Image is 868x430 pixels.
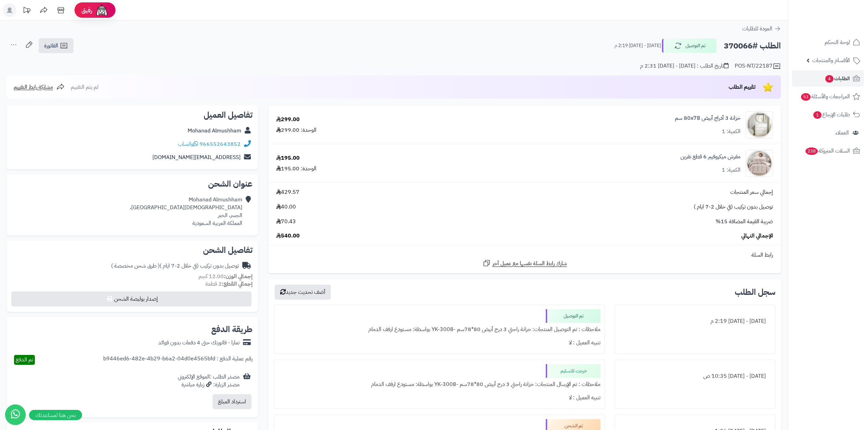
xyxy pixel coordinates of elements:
div: 195.00 [276,154,300,162]
div: رقم عملية الدفع : b9446ed6-482e-4b29-b6a2-04d0e4565bfd [103,355,253,365]
a: السلات المتروكة238 [792,143,864,159]
a: لوحة التحكم [792,34,864,51]
div: [DATE] - [DATE] 10:35 ص [619,370,771,383]
span: الفاتورة [44,42,58,50]
h2: تفاصيل العميل [12,111,253,119]
small: 12.00 كجم [199,272,253,281]
span: ( طرق شحن مخصصة ) [111,262,160,270]
a: Mohanad Almushham [188,127,241,135]
img: logo-2.png [822,19,862,33]
a: واتساب [178,140,198,148]
span: تقييم الطلب [729,83,756,91]
a: العملاء [792,125,864,141]
div: الوحدة: 195.00 [276,165,316,173]
a: 966552643852 [200,140,241,148]
a: طلبات الإرجاع1 [792,106,864,123]
button: استرداد المبلغ [213,394,252,409]
div: 299.00 [276,116,300,124]
a: خزانة 3 أدراج أبيض ‎80x78 سم‏ [675,114,741,122]
span: العملاء [836,128,849,138]
span: مشاركة رابط التقييم [14,83,53,91]
span: ضريبة القيمة المضافة 15% [716,218,773,226]
span: لوحة التحكم [825,38,850,47]
img: ai-face.png [95,3,109,17]
span: 40.00 [276,203,296,211]
a: الفاتورة [39,38,73,53]
div: تم التوصيل [546,309,600,323]
div: Mohanad Almushham [DEMOGRAPHIC_DATA][GEOGRAPHIC_DATA]، الجسر، الخبر المملكة العربية السعودية [130,196,242,227]
span: المراجعات والأسئلة [800,92,850,101]
span: 540.00 [276,232,300,240]
div: تاريخ الطلب : [DATE] - [DATE] 2:31 م [640,62,729,70]
strong: إجمالي الوزن: [224,272,253,281]
span: الأقسام والمنتجات [812,56,850,65]
small: 2 قطعة [205,280,253,288]
span: 53 [801,93,811,101]
h3: سجل الطلب [735,288,775,296]
span: العودة للطلبات [742,25,772,33]
div: ملاحظات : تم الإرسال المنتجات: خزانة راحتي 3 درج أبيض 80*78سم -YK-3008 بواسطة: مستودع ارفف الدمام [278,378,600,391]
span: لم يتم التقييم [71,83,98,91]
span: إجمالي سعر المنتجات [730,188,773,196]
h2: طريقة الدفع [211,325,253,333]
h2: عنوان الشحن [12,180,253,188]
div: تمارا - فاتورتك حتى 4 دفعات بدون فوائد [158,339,240,347]
a: شارك رابط السلة نفسها مع عميل آخر [483,259,567,268]
a: تحديثات المنصة [18,3,35,19]
div: الوحدة: 299.00 [276,126,316,134]
div: تنبيه العميل : لا [278,391,600,404]
div: POS-NT/22187 [735,62,781,70]
div: الكمية: 1 [722,166,741,174]
div: مصدر الطلب :الموقع الإلكتروني [178,373,240,389]
span: 4 [825,75,833,83]
button: تم التوصيل [662,39,717,53]
span: الطلبات [825,74,850,83]
a: الطلبات4 [792,70,864,87]
span: تم الدفع [16,356,33,364]
div: توصيل بدون تركيب (في خلال 2-7 ايام ) [111,262,239,270]
div: ملاحظات : تم التوصيل المنتجات: خزانة راحتي 3 درج أبيض 80*78سم -YK-3008 بواسطة: مستودع ارفف الدمام [278,323,600,336]
span: السلات المتروكة [805,146,850,156]
strong: إجمالي القطع: [222,280,253,288]
span: شارك رابط السلة نفسها مع عميل آخر [492,260,567,268]
span: توصيل بدون تركيب (في خلال 2-7 ايام ) [694,203,773,211]
span: 70.43 [276,218,296,226]
span: 238 [805,147,818,155]
img: 1736337196-1-90x90.jpg [746,150,773,177]
button: إصدار بوليصة الشحن [11,291,252,306]
button: أضف تحديث جديد [275,285,331,300]
div: تنبيه العميل : لا [278,336,600,349]
h2: الطلب #370066 [724,39,781,53]
h2: تفاصيل الشحن [12,246,253,254]
span: 429.57 [276,188,299,196]
a: العودة للطلبات [742,25,781,33]
a: المراجعات والأسئلة53 [792,88,864,105]
div: [DATE] - [DATE] 2:19 م [619,315,771,328]
div: رابط السلة [271,251,778,259]
div: خرجت للتسليم [546,364,600,378]
span: طلبات الإرجاع [813,110,850,119]
small: [DATE] - [DATE] 2:19 م [614,42,661,49]
a: مفرش ميكروفيبر 6 قطع نفرين [680,153,741,161]
span: 1 [813,111,822,119]
div: مصدر الزيارة: زيارة مباشرة [178,381,240,389]
a: [EMAIL_ADDRESS][DOMAIN_NAME] [152,153,241,161]
span: رفيق [81,6,92,14]
img: 1747726412-1722524118422-1707225732053-1702539019812-884456456456-90x90.jpg [746,111,773,139]
span: الإجمالي النهائي [741,232,773,240]
div: الكمية: 1 [722,128,741,135]
a: مشاركة رابط التقييم [14,83,65,91]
